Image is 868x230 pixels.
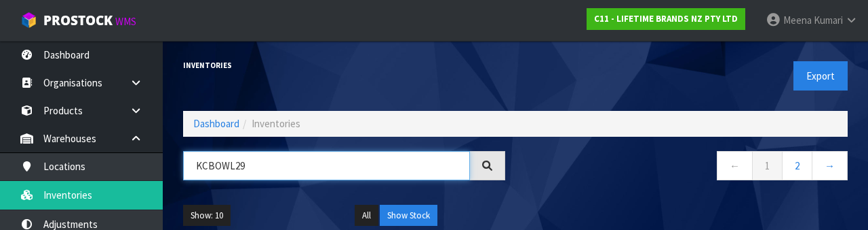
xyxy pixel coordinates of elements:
span: ProStock [43,12,113,29]
strong: C11 - LIFETIME BRANDS NZ PTY LTD [594,13,738,24]
span: Inventories [252,117,300,130]
a: ← [717,151,753,180]
a: 2 [782,151,812,180]
span: Kumari [814,14,843,27]
a: 1 [752,151,783,180]
a: → [812,151,848,180]
button: All [355,205,378,227]
button: Show Stock [380,205,437,227]
span: Meena [783,14,812,27]
button: Export [793,61,848,91]
h1: Inventories [183,61,505,69]
small: WMS [115,15,136,28]
a: Dashboard [193,117,239,130]
a: C11 - LIFETIME BRANDS NZ PTY LTD [587,8,745,30]
button: Show: 10 [183,205,231,227]
input: Search inventories [183,151,470,180]
img: cube-alt.png [20,12,37,29]
nav: Page navigation [526,151,848,184]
